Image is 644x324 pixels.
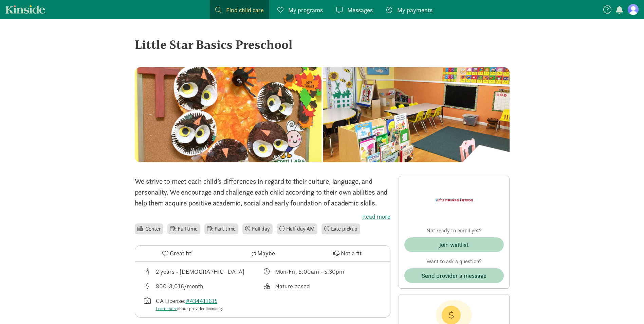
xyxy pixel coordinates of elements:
[422,271,486,280] span: Send provider a message
[220,246,305,261] button: Maybe
[167,223,200,234] li: Full time
[156,305,223,312] div: about provider licensing.
[156,306,177,311] a: Learn more
[434,182,474,218] img: Provider logo
[288,5,323,15] span: My programs
[135,35,510,54] div: Little Star Basics Preschool
[186,297,218,305] a: #434411615
[404,227,504,235] p: Not ready to enroll yet?
[226,5,264,15] span: Find child care
[277,223,317,234] li: Half day AM
[156,267,244,276] div: 2 years - [DEMOGRAPHIC_DATA]
[143,267,263,276] div: Age range for children that this provider cares for
[262,267,382,276] div: Class schedule
[5,5,45,14] a: Kinside
[156,282,203,291] div: 800-8,016/month
[404,237,504,252] button: Join waitlist
[397,5,433,15] span: My payments
[404,268,504,283] button: Send provider a message
[341,249,362,258] span: Not a fit
[204,223,238,234] li: Part time
[143,282,263,291] div: Average tuition for this program
[135,246,220,261] button: Great fit!
[275,267,344,276] div: Mon-Fri, 8:00am - 5:30pm
[242,223,273,234] li: Full day
[257,249,275,258] span: Maybe
[404,257,504,266] p: Want to ask a question?
[135,176,390,209] p: We strive to meet each child’s differences in regard to their culture, language, and personality....
[439,240,468,249] div: Join waitlist
[321,223,360,234] li: Late pickup
[135,213,390,221] label: Read more
[305,246,390,261] button: Not a fit
[170,249,193,258] span: Great fit!
[143,296,263,312] div: License number
[275,282,310,291] div: Nature based
[135,223,164,234] li: Center
[156,296,223,312] div: CA License:
[262,282,382,291] div: This provider's education philosophy
[347,5,373,15] span: Messages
